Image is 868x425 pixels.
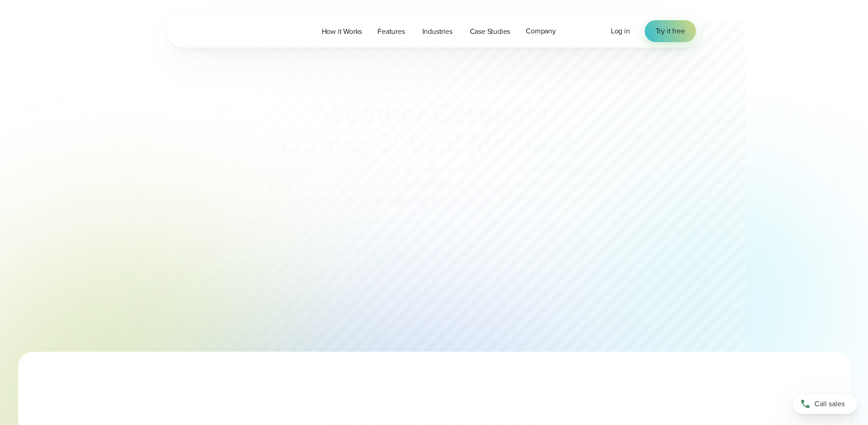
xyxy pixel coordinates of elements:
[422,26,453,37] span: Industries
[611,26,630,37] a: Log in
[526,26,556,37] span: Company
[470,26,511,37] span: Case Studies
[322,26,362,37] span: How it Works
[462,22,518,41] a: Case Studies
[814,398,845,409] span: Call sales
[656,26,685,37] span: Try it free
[793,394,857,414] a: Call sales
[645,20,696,42] a: Try it free
[314,22,370,41] a: How it Works
[377,26,404,37] span: Features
